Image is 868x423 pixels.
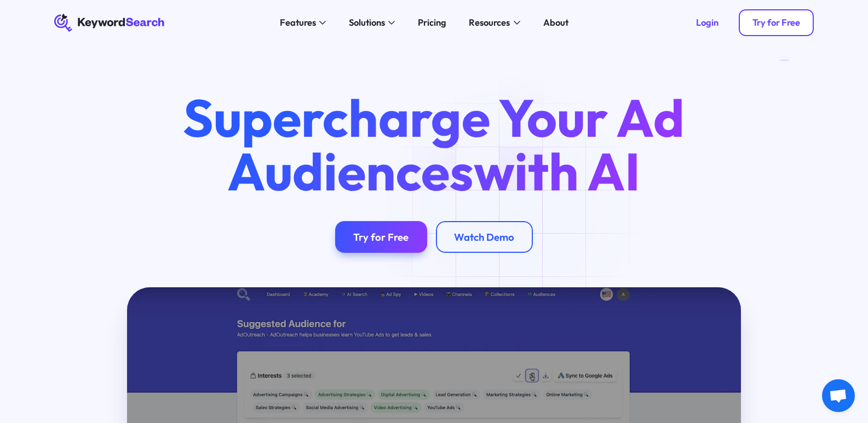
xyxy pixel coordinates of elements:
[696,17,718,28] div: Login
[474,138,640,204] span: with AI
[161,91,706,199] h1: Supercharge Your Ad Audiences
[822,379,855,412] a: Open chat
[349,16,385,30] div: Solutions
[353,231,409,244] div: Try for Free
[752,17,800,28] div: Try for Free
[739,9,814,37] a: Try for Free
[335,221,427,253] a: Try for Free
[411,14,453,32] a: Pricing
[682,9,732,37] a: Login
[418,16,446,30] div: Pricing
[280,16,316,30] div: Features
[536,14,575,32] a: About
[454,231,514,244] div: Watch Demo
[543,16,568,30] div: About
[469,16,510,30] div: Resources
